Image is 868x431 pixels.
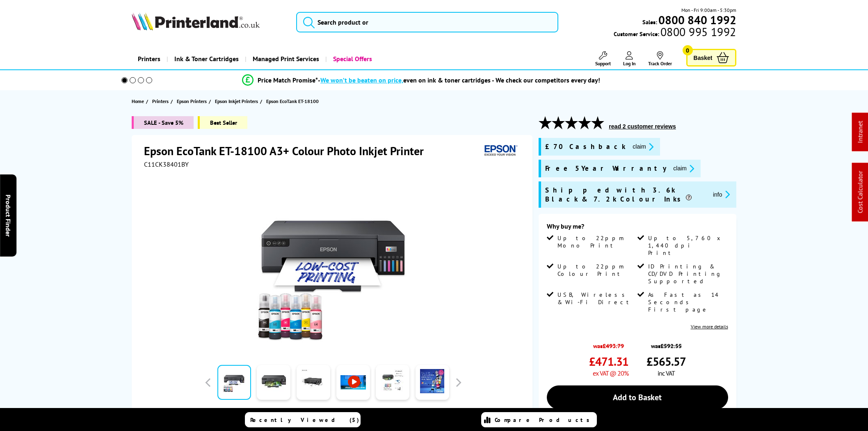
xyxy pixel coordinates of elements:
span: Best Seller [198,116,247,129]
img: Epson [481,143,519,158]
a: Support [595,51,611,66]
span: Up to 22ppm Mono Print [557,234,635,249]
strike: £592.55 [660,342,682,350]
a: Printers [132,48,167,69]
a: Add to Basket [547,385,728,409]
span: Up to 5,760 x 1,440 dpi Print [648,234,726,257]
span: Customer Service: [614,28,736,38]
span: ex VAT @ 20% [593,369,628,377]
a: 0800 840 1992 [657,16,736,24]
span: SALE - Save 5% [132,116,194,129]
a: Home [132,97,146,105]
span: £565.57 [646,354,686,369]
span: Shipped with 3.6k Black & 7.2k Colour Inks [545,186,706,204]
span: was [646,338,686,350]
img: Epson EcoTank ET-18100 [253,185,413,346]
span: Basket [694,52,713,63]
span: Sales: [642,18,657,26]
span: Support [595,60,611,66]
b: 0800 840 1992 [658,12,736,28]
span: was [589,338,628,350]
div: - even on ink & toner cartridges - We check our competitors every day! [318,76,600,84]
a: View more details [691,323,728,330]
span: Epson Printers [177,97,207,105]
span: Epson EcoTank ET-18100 [266,97,319,105]
a: Managed Print Services [245,48,325,69]
a: Intranet [856,121,864,143]
button: promo-description [671,164,697,173]
span: USB, Wireless & Wi-Fi Direct [557,291,635,306]
span: Up to 22ppm Colour Print [557,263,635,277]
span: 0 [683,45,693,55]
a: Printers [152,97,171,105]
a: Compare Products [481,412,597,427]
a: Epson EcoTank ET-18100 [266,97,321,105]
span: inc VAT [658,369,675,377]
span: Ink & Toner Cartridges [174,48,239,69]
img: Printerland Logo [132,12,260,30]
span: Log In [623,60,636,66]
a: Printerland Logo [132,12,286,32]
span: Compare Products [495,416,594,424]
span: ID Printing & CD/DVD Printing Supported [648,263,726,285]
a: Basket 0 [686,49,736,66]
a: Epson Inkjet Printers [215,97,260,105]
span: Free 5 Year Warranty [545,164,667,173]
span: 0800 995 1992 [659,28,736,36]
li: modal_Promise [110,73,732,87]
span: Mon - Fri 9:00am - 5:30pm [681,6,736,14]
a: Track Order [648,51,672,66]
button: promo-description [710,190,732,199]
div: Why buy me? [547,222,728,234]
button: promo-description [630,142,656,151]
span: Home [132,97,144,105]
a: Special Offers [325,48,378,69]
span: Price Match Promise* [258,76,318,84]
a: Log In [623,51,636,66]
input: Search product or [296,12,558,32]
a: Cost Calculator [856,171,864,213]
span: Product Finder [4,195,12,237]
span: Printers [152,97,169,105]
h1: Epson EcoTank ET-18100 A3+ Colour Photo Inkjet Printer [144,143,432,158]
span: Epson Inkjet Printers [215,97,258,105]
span: We won’t be beaten on price, [320,76,403,84]
span: £471.31 [589,354,628,369]
strike: £493.79 [603,342,624,350]
a: Ink & Toner Cartridges [167,48,245,69]
span: C11CK38401BY [144,160,189,168]
span: As Fast as 14 Seconds First page [648,291,726,313]
span: £70 Cashback [545,142,626,151]
button: read 2 customer reviews [606,123,678,130]
span: Recently Viewed (5) [250,416,359,424]
a: Recently Viewed (5) [245,412,361,427]
a: Epson Printers [177,97,209,105]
